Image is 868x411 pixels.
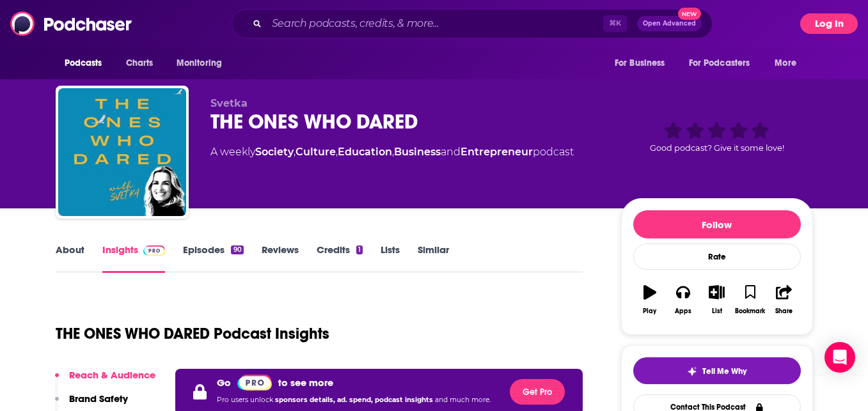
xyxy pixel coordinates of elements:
span: Charts [126,54,154,72]
span: , [294,146,296,158]
a: Charts [118,51,161,75]
a: Business [394,146,441,158]
a: Similar [418,244,449,273]
span: Good podcast? Give it some love! [650,143,784,153]
input: Search podcasts, credits, & more... [267,13,603,34]
button: Bookmark [734,277,767,323]
span: Open Advanced [643,20,696,27]
div: Search podcasts, credits, & more... [232,9,713,38]
div: Apps [675,307,691,315]
span: sponsors details, ad. spend, podcast insights [275,396,435,404]
p: Go [217,376,231,389]
button: List [700,277,733,323]
button: Get Pro [510,379,565,405]
span: , [336,146,338,158]
p: to see more [278,376,333,389]
img: Podchaser Pro [237,375,272,391]
a: Society [255,146,294,158]
div: Share [775,307,793,315]
span: and [441,146,461,158]
img: Podchaser - Follow, Share and Rate Podcasts [10,12,133,36]
span: ⌘ K [603,15,627,32]
span: For Podcasters [689,54,750,72]
p: Brand Safety [69,392,128,405]
a: Credits1 [317,244,363,273]
div: Play [643,307,656,315]
span: Monitoring [177,54,222,72]
a: Lists [381,244,400,273]
a: Entrepreneur [461,146,533,158]
div: Bookmark [735,307,765,315]
div: A weekly podcast [210,144,574,160]
span: Svetka [210,97,248,109]
span: For Business [615,54,665,72]
a: Education [338,146,392,158]
button: Share [767,277,800,323]
button: tell me why sparkleTell Me Why [633,357,801,384]
p: Reach & Audience [69,369,155,381]
button: open menu [606,51,681,75]
a: Episodes90 [183,244,243,273]
button: open menu [56,51,119,75]
a: Pro website [237,374,272,391]
span: Tell Me Why [702,366,746,376]
a: Culture [296,146,336,158]
div: List [712,307,722,315]
img: tell me why sparkle [687,366,697,376]
button: open menu [681,51,769,75]
button: Reach & Audience [55,369,155,392]
button: Log In [800,13,858,34]
div: Good podcast? Give it some love! [621,97,813,176]
button: Open AdvancedNew [637,16,702,31]
img: Podchaser Pro [143,245,166,256]
button: open menu [168,51,239,75]
h1: THE ONES WHO DARED Podcast Insights [56,324,329,343]
img: THE ONES WHO DARED [58,88,186,216]
a: About [56,244,84,273]
span: New [678,8,701,20]
span: Podcasts [65,54,102,72]
div: 1 [356,245,363,254]
span: , [392,146,394,158]
button: Apps [667,277,700,323]
button: Follow [633,210,801,238]
span: More [775,54,796,72]
a: InsightsPodchaser Pro [102,244,166,273]
button: open menu [766,51,812,75]
button: Play [633,277,667,323]
p: Pro users unlock and much more. [217,391,491,410]
a: Reviews [262,244,299,273]
div: Rate [633,244,801,270]
div: Open Intercom Messenger [825,342,855,373]
div: 90 [231,245,243,254]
